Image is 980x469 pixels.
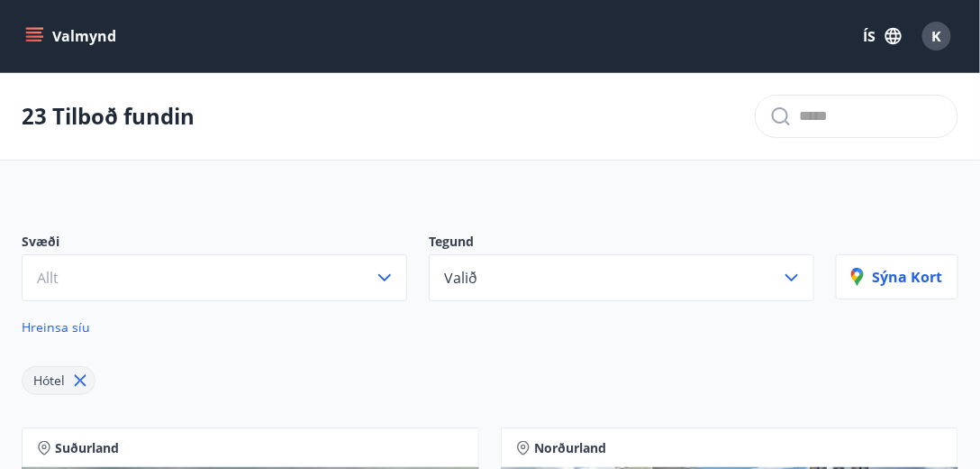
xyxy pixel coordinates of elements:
[915,14,958,58] button: K
[33,372,65,389] span: Hótel
[444,268,477,288] span: Valið
[22,318,90,336] span: Hreinsa síu
[836,254,958,299] button: Sýna kort
[37,268,59,288] span: Allt
[55,439,119,457] span: Suðurland
[534,439,606,457] span: Norðurland
[932,26,942,46] span: K
[851,267,943,287] p: Sýna kort
[429,254,814,301] button: Valið
[22,254,407,301] button: Allt
[429,233,814,254] p: Tegund
[22,233,407,254] p: Svæði
[22,366,95,395] div: Hótel
[22,20,123,52] button: menu
[22,101,195,132] p: 23 Tilboð fundin
[854,20,912,52] button: ÍS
